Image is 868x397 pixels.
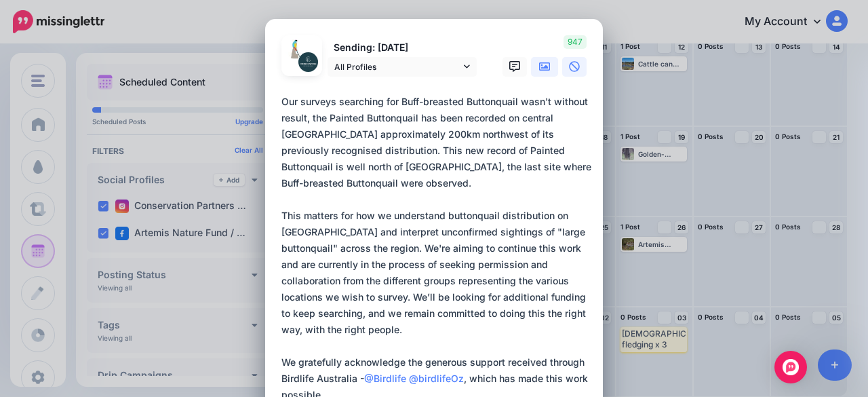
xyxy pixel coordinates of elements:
[328,40,477,56] p: Sending: [DATE]
[334,60,460,74] span: All Profiles
[774,351,807,383] div: Open Intercom Messenger
[328,57,477,77] a: All Profiles
[298,52,318,72] img: 361550084_1340046700225934_5514933087078032239_n-bsa138907.jpg
[564,35,587,49] span: 947
[285,39,305,59] img: 307959510_198129989247551_3584014126259948268_n-bsa138906.jpg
